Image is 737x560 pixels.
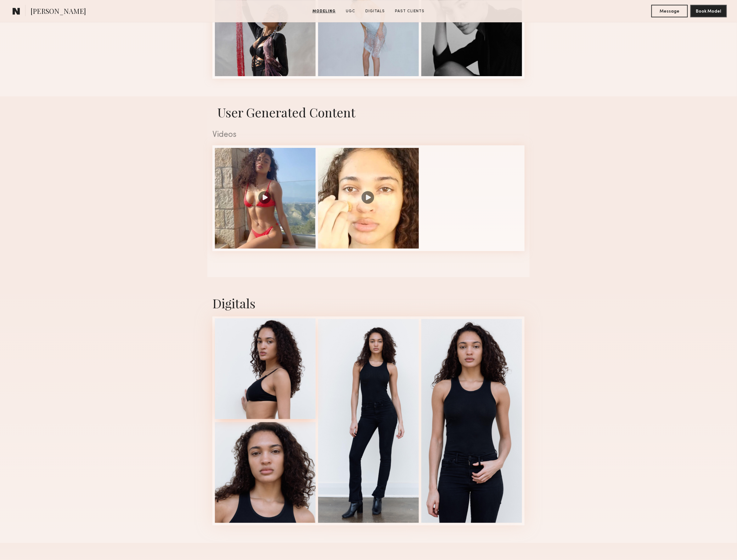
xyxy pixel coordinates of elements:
[690,8,727,14] a: Book Model
[343,8,358,14] a: UGC
[363,8,387,14] a: Digitals
[212,131,525,139] div: Videos
[207,104,530,120] h1: User Generated Content
[31,6,86,17] span: [PERSON_NAME]
[651,5,688,17] button: Message
[212,295,525,311] div: Digitals
[690,5,727,17] button: Book Model
[310,8,338,14] a: Modeling
[392,8,427,14] a: Past Clients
